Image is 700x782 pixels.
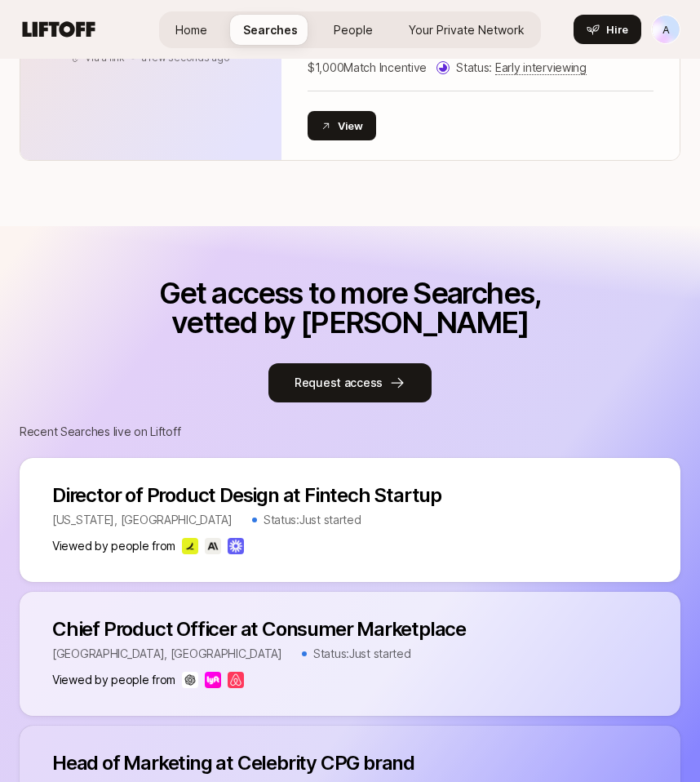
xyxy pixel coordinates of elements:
[264,510,361,530] p: Status: Just started
[574,15,641,44] button: Hire
[606,21,628,38] span: Hire
[243,21,298,38] span: Searches
[182,672,198,688] img: OpenAI
[52,484,648,507] p: Director of Product Design at Fintech Startup
[228,538,244,554] img: Loom
[662,20,670,39] p: A
[308,58,427,78] p: $1,000 Match Incentive
[52,618,648,641] p: Chief Product Officer at Consumer Marketplace
[396,15,538,45] a: Your Private Network
[205,672,221,688] img: Lyft
[141,51,230,64] span: September 17, 2025 10:45am
[52,536,175,556] p: Viewed by people from
[162,15,220,45] a: Home
[230,15,311,45] a: Searches
[150,278,550,337] p: Get access to more Searches, vetted by [PERSON_NAME]
[52,644,282,664] p: [GEOGRAPHIC_DATA], [GEOGRAPHIC_DATA]
[182,538,198,554] img: Ramp
[268,363,432,402] button: Request access
[334,21,373,38] span: People
[228,672,244,688] img: Airbnb
[52,510,233,530] p: [US_STATE], [GEOGRAPHIC_DATA]
[313,644,411,664] p: Status: Just started
[495,60,587,75] span: Early interviewing
[20,422,680,442] p: Recent Searches live on Liftoff
[651,15,680,44] button: A
[52,670,175,690] p: Viewed by people from
[456,58,587,78] p: Status:
[308,111,376,140] button: View
[205,538,221,554] img: Anthropic
[321,15,386,45] a: People
[52,752,648,775] p: Head of Marketing at Celebrity CPG brand
[409,21,525,38] span: Your Private Network
[175,21,207,38] span: Home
